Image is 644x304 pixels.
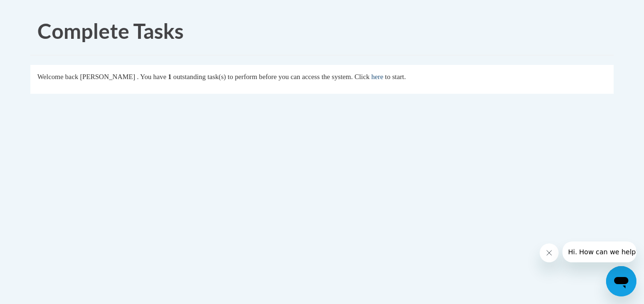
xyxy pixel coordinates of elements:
span: [PERSON_NAME] [80,73,135,80]
span: . You have [137,73,166,80]
iframe: Button to launch messaging window [606,266,636,296]
span: to start. [385,73,406,80]
iframe: Message from company [562,241,636,262]
span: Hi. How can we help? [6,7,77,14]
a: here [371,73,383,80]
iframe: Close message [540,243,559,262]
span: Welcome back [37,73,78,80]
span: 1 [168,73,171,80]
span: Complete Tasks [37,18,184,43]
span: outstanding task(s) to perform before you can access the system. Click [173,73,369,80]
